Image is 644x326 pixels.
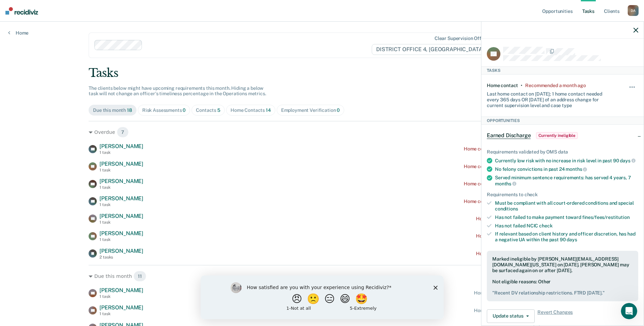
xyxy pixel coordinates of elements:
[495,181,516,186] span: months
[495,200,638,212] div: Must be compliant with all court-ordered conditions and special
[495,166,638,172] div: No felony convictions in past 24
[99,287,143,293] span: [PERSON_NAME]
[217,107,220,113] span: 5
[196,107,220,113] div: Contacts
[521,83,522,88] div: •
[99,237,143,242] div: 1 task
[183,107,186,113] span: 0
[93,107,132,113] div: Due this month
[89,271,555,282] div: Due this month
[372,44,494,55] span: DISTRICT OFFICE 4, [GEOGRAPHIC_DATA]
[525,83,586,88] div: Recommended a month ago
[99,220,143,225] div: 1 task
[487,192,638,198] div: Requirements to check
[99,143,143,149] span: [PERSON_NAME]
[495,223,638,229] div: Has not failed NCIC
[495,175,638,186] div: Served minimum sentence requirements: has served 4 years, 7
[464,164,555,169] div: Home contact recommended a month ago
[231,107,271,113] div: Home Contacts
[99,161,143,167] span: [PERSON_NAME]
[481,66,644,75] div: Tasks
[8,30,29,36] a: Home
[133,271,146,282] span: 11
[117,127,129,138] span: 7
[487,309,535,323] button: Update status
[99,168,143,172] div: 1 task
[99,230,143,237] span: [PERSON_NAME]
[492,256,633,273] div: Marked ineligible by [PERSON_NAME][EMAIL_ADDRESS][DOMAIN_NAME][US_STATE] on [DATE]. [PERSON_NAME]...
[582,215,630,220] span: fines/fees/restitution
[537,309,573,323] span: Revert Changes
[435,36,492,41] div: Clear supervision officers
[464,181,555,187] div: Home contact recommended a month ago
[99,213,143,219] span: [PERSON_NAME]
[127,107,132,113] span: 18
[99,178,143,184] span: [PERSON_NAME]
[567,237,577,242] span: days
[201,276,444,319] iframe: Survey by Kim from Recidiviz
[481,117,644,125] div: Opportunities
[99,255,143,260] div: 2 tasks
[495,206,518,211] span: conditions
[99,150,143,155] div: 1 task
[337,107,340,113] span: 0
[481,125,644,146] div: Earned DischargeCurrently ineligible
[99,195,143,202] span: [PERSON_NAME]
[281,107,340,113] div: Employment Verification
[620,158,635,163] span: days
[464,199,555,204] div: Home contact recommended a month ago
[99,304,143,311] span: [PERSON_NAME]
[487,149,638,155] div: Requirements validated by OMS data
[621,303,637,319] iframe: Intercom live chat
[99,202,143,207] div: 1 task
[536,132,578,139] span: Currently ineligible
[474,308,555,313] div: Home contact recommended in a day
[99,311,143,316] div: 1 task
[99,185,143,190] div: 1 task
[539,223,552,228] span: check
[99,294,143,299] div: 1 task
[476,216,555,222] div: Home contact recommended [DATE]
[495,158,638,164] div: Currently low risk with no increase in risk level in past 90
[99,248,143,254] span: [PERSON_NAME]
[89,85,266,97] span: The clients below might have upcoming requirements this month. Hiding a below task will not chang...
[566,166,587,172] span: months
[487,88,613,108] div: Last home contact on [DATE]; 1 home contact needed every 365 days OR [DATE] of an address change ...
[492,290,633,296] pre: " Recent DV relationship restrictions. FTRD [DATE]. "
[495,215,638,220] div: Has not failed to make payment toward
[464,146,555,152] div: Home contact recommended a month ago
[628,5,639,16] div: D A
[476,251,555,257] div: Home contact recommended [DATE]
[492,279,633,296] div: Not eligible reasons: Other
[487,132,531,139] span: Earned Discharge
[266,107,271,113] span: 14
[495,231,638,243] div: If relevant based on client history and officer discretion, has had a negative UA within the past 90
[89,127,555,138] div: Overdue
[476,233,555,239] div: Home contact recommended [DATE]
[5,7,38,15] img: Recidiviz
[474,290,555,296] div: Home contact recommended in a day
[142,107,186,113] div: Risk Assessments
[89,66,555,80] div: Tasks
[487,83,518,88] div: Home contact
